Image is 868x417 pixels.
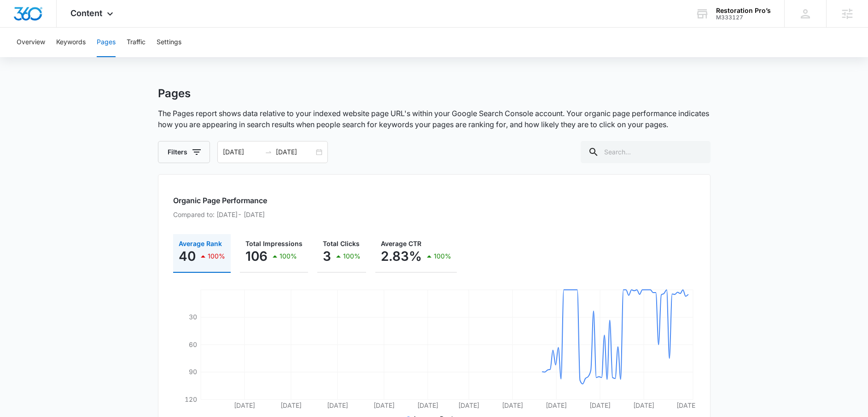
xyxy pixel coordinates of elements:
[326,401,348,409] tspan: [DATE]
[127,28,146,57] button: Traffic
[373,401,394,409] tspan: [DATE]
[223,147,261,157] input: Start date
[716,14,771,21] div: account id
[208,253,225,259] p: 100%
[276,147,314,157] input: End date
[70,8,102,18] span: Content
[189,368,197,376] tspan: 90
[417,401,438,409] tspan: [DATE]
[158,108,711,130] p: The Pages report shows data relative to your indexed website page URL's within your Google Search...
[179,240,222,247] span: Average Rank
[343,253,361,259] p: 100%
[280,253,297,259] p: 100%
[502,401,523,409] tspan: [DATE]
[589,401,611,409] tspan: [DATE]
[97,28,116,57] button: Pages
[581,141,711,163] input: Search...
[173,195,695,206] h2: Organic Page Performance
[381,249,422,264] p: 2.83%
[189,313,197,321] tspan: 30
[546,401,567,409] tspan: [DATE]
[157,28,181,57] button: Settings
[280,401,301,409] tspan: [DATE]
[234,401,255,409] tspan: [DATE]
[323,249,331,264] p: 3
[56,28,86,57] button: Keywords
[434,253,451,259] p: 100%
[265,148,272,156] span: to
[633,401,654,409] tspan: [DATE]
[189,341,197,348] tspan: 60
[323,240,360,247] span: Total Clicks
[158,141,210,163] button: Filters
[716,7,771,14] div: account name
[676,401,697,409] tspan: [DATE]
[265,148,272,156] span: swap-right
[381,240,421,247] span: Average CTR
[179,249,196,264] p: 40
[245,249,268,264] p: 106
[158,87,191,100] h1: Pages
[458,401,479,409] tspan: [DATE]
[173,210,695,219] p: Compared to: [DATE] - [DATE]
[17,28,45,57] button: Overview
[245,240,303,247] span: Total Impressions
[185,395,197,403] tspan: 120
